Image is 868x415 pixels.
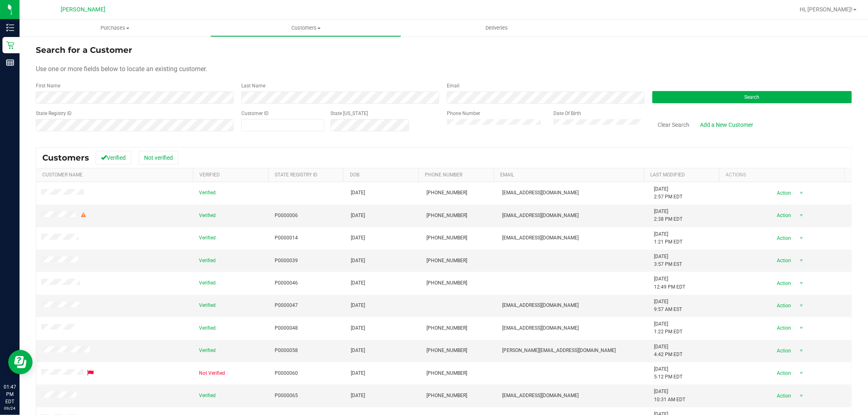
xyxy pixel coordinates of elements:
span: select [796,187,807,199]
span: Verified [199,279,216,287]
span: [PERSON_NAME] [61,6,105,13]
span: Action [770,345,796,356]
a: Customer Name [42,172,83,178]
span: Verified [199,302,216,309]
span: Verified [199,234,216,242]
span: select [796,278,807,289]
span: [EMAIL_ADDRESS][DOMAIN_NAME] [502,392,579,400]
span: P0000048 [275,324,298,332]
span: select [796,255,807,266]
span: Search for a Customer [36,45,132,55]
span: Action [770,255,796,266]
span: select [796,232,807,244]
span: P0000046 [275,279,298,287]
span: select [796,367,807,379]
p: 09/24 [4,405,16,411]
a: Verified [199,172,220,178]
span: [PHONE_NUMBER] [426,347,467,354]
label: Last Name [241,82,265,89]
span: [DATE] 12:49 PM EDT [654,275,685,291]
span: [PHONE_NUMBER] [426,279,467,287]
button: Verified [96,151,131,165]
span: [DATE] 1:22 PM EDT [654,320,682,336]
span: Action [770,322,796,334]
span: P0000047 [275,302,298,309]
span: Search [745,94,760,100]
span: P0000058 [275,347,298,354]
span: select [796,210,807,221]
a: Deliveries [401,20,592,37]
span: [DATE] [351,347,365,354]
span: Customers [42,153,89,163]
span: [DATE] [351,257,365,265]
span: [DATE] [351,302,365,309]
p: 01:47 PM EDT [4,383,16,405]
span: [PHONE_NUMBER] [426,369,467,377]
label: Date Of Birth [553,110,581,117]
a: DOB [350,172,359,178]
span: [PHONE_NUMBER] [426,392,467,400]
span: [DATE] 9:57 AM EST [654,298,682,313]
label: Phone Number [447,110,480,117]
span: [DATE] [351,369,365,377]
span: [DATE] 2:57 PM EDT [654,185,682,201]
span: P0000006 [275,212,298,219]
span: select [796,300,807,311]
span: Deliveries [474,24,519,32]
span: [DATE] [351,324,365,332]
span: [DATE] 2:38 PM EDT [654,208,682,223]
span: [PHONE_NUMBER] [426,212,467,219]
span: [PERSON_NAME][EMAIL_ADDRESS][DOMAIN_NAME] [502,347,616,354]
span: select [796,390,807,402]
button: Not verified [139,151,178,165]
a: Phone Number [425,172,463,178]
span: [PHONE_NUMBER] [426,257,467,265]
span: [DATE] [351,279,365,287]
span: Action [770,210,796,221]
span: [EMAIL_ADDRESS][DOMAIN_NAME] [502,302,579,309]
a: Last Modified [651,172,685,178]
span: P0000065 [275,392,298,400]
span: Action [770,390,796,402]
span: Action [770,367,796,379]
label: Customer ID [241,110,269,117]
span: Purchases [20,24,210,32]
span: [PHONE_NUMBER] [426,324,467,332]
span: [DATE] [351,392,365,400]
span: [DATE] [351,212,365,219]
span: [DATE] 1:21 PM EDT [654,230,682,246]
span: Not Verified [199,369,225,377]
span: Verified [199,392,216,400]
span: [PHONE_NUMBER] [426,234,467,242]
inline-svg: Reports [6,59,14,67]
span: Action [770,278,796,289]
label: First Name [36,82,60,89]
span: Action [770,187,796,199]
button: Search [652,91,852,103]
span: [PHONE_NUMBER] [426,189,467,197]
span: [DATE] 3:57 PM EST [654,253,682,268]
span: [DATE] 10:31 AM EDT [654,388,685,403]
span: [DATE] [351,234,365,242]
label: Email [447,82,459,89]
span: [EMAIL_ADDRESS][DOMAIN_NAME] [502,234,579,242]
div: Warning - Level 2 [80,211,87,219]
label: State [US_STATE] [330,110,368,117]
span: Verified [199,257,216,265]
inline-svg: Retail [6,41,14,49]
span: Hi, [PERSON_NAME]! [800,6,853,13]
label: State Registry ID [36,110,72,117]
span: [EMAIL_ADDRESS][DOMAIN_NAME] [502,189,579,197]
inline-svg: Inventory [6,24,14,32]
span: [DATE] [351,189,365,197]
a: Add a New Customer [695,118,759,132]
div: Actions [726,172,841,178]
span: [DATE] 5:12 PM EDT [654,365,682,381]
span: select [796,345,807,356]
span: P0000014 [275,234,298,242]
a: Email [500,172,514,178]
span: P0000039 [275,257,298,265]
span: [EMAIL_ADDRESS][DOMAIN_NAME] [502,324,579,332]
span: Use one or more fields below to locate an existing customer. [36,65,207,73]
span: Verified [199,347,216,354]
